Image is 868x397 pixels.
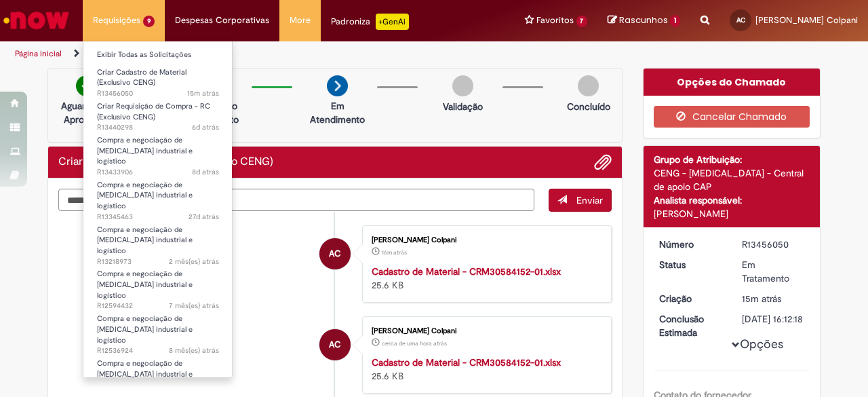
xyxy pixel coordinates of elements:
a: Aberto R13345463 : Compra e negociação de Capex industrial e logístico [83,178,233,207]
span: Compra e negociação de [MEDICAL_DATA] industrial e logístico [97,269,193,300]
div: Em Tratamento [742,258,805,285]
div: Opções do Chamado [644,69,821,96]
span: R13345463 [97,212,219,223]
ul: Requisições [83,41,233,378]
span: R12594432 [97,301,219,311]
button: Enviar [549,189,612,212]
div: Grupo de Atribuição: [654,153,810,166]
button: Cancelar Chamado [654,106,810,128]
span: R13218973 [97,257,219,267]
span: 27d atrás [189,212,219,222]
p: Validação [443,100,483,113]
div: R13456050 [742,238,805,251]
div: [PERSON_NAME] Colpani [372,327,597,335]
time: 20/08/2025 17:38:49 [192,167,219,177]
span: 8d atrás [192,167,219,177]
div: Adrielli Scarpel Colpani [319,329,351,360]
img: img-circle-grey.png [578,75,599,96]
img: arrow-next.png [327,75,348,96]
span: Favoritos [536,14,574,27]
span: 7 mês(es) atrás [169,301,219,311]
textarea: Digite sua mensagem aqui... [58,189,534,211]
p: Concluído [567,100,610,113]
div: [PERSON_NAME] Colpani [372,236,597,244]
span: Enviar [576,194,603,206]
div: Padroniza [331,14,409,30]
img: img-circle-grey.png [452,75,473,96]
span: 15m atrás [187,88,219,98]
a: Exibir Todas as Solicitações [83,48,233,62]
a: Aberto R12594432 : Compra e negociação de Capex industrial e logístico [83,267,233,296]
span: AC [329,328,341,361]
span: R13456050 [97,88,219,99]
span: 6d atrás [192,122,219,132]
img: check-circle-green.png [76,75,97,96]
dt: Criação [649,292,732,305]
span: Rascunhos [619,14,668,26]
time: 22/08/2025 14:57:43 [192,122,219,132]
a: Aberto R12430283 : Compra e negociação de Capex industrial e logístico [83,356,233,385]
button: Adicionar anexos [594,153,612,171]
div: [DATE] 16:12:18 [742,312,805,326]
a: Aberto R13440298 : Criar Requisição de Compra - RC (Exclusivo CENG) [83,99,233,128]
a: Rascunhos [608,14,680,27]
time: 31/01/2025 08:53:57 [169,301,219,311]
span: R13440298 [97,122,219,133]
div: 28/08/2025 09:12:13 [742,292,805,305]
time: 28/08/2025 09:10:59 [382,248,407,257]
div: Analista responsável: [654,193,810,207]
span: R12536924 [97,345,219,356]
div: [PERSON_NAME] [654,207,810,221]
p: Em Atendimento [304,99,370,126]
div: Adrielli Scarpel Colpani [319,238,351,269]
span: cerca de uma hora atrás [382,339,447,347]
span: R13433906 [97,167,219,178]
dt: Conclusão Estimada [649,312,732,339]
a: Aberto R13433906 : Compra e negociação de Capex industrial e logístico [83,133,233,162]
a: Página inicial [15,48,62,59]
p: Aguardando Aprovação [54,99,119,126]
span: Compra e negociação de [MEDICAL_DATA] industrial e logístico [97,314,193,345]
time: 14/01/2025 17:24:29 [169,345,219,356]
a: Aberto R13456050 : Criar Cadastro de Material (Exclusivo CENG) [83,65,233,94]
div: 25.6 KB [372,356,597,383]
span: 16m atrás [382,248,407,257]
span: Compra e negociação de [MEDICAL_DATA] industrial e logístico [97,358,193,390]
span: Criar Requisição de Compra - RC (Exclusivo CENG) [97,101,210,122]
span: [PERSON_NAME] Colpani [755,14,858,26]
h2: Criar Cadastro de Material (Exclusivo CENG) Histórico de tíquete [58,156,273,168]
a: Aberto R13218973 : Compra e negociação de Capex industrial e logístico [83,223,233,252]
span: Compra e negociação de [MEDICAL_DATA] industrial e logístico [97,225,193,256]
time: 26/06/2025 18:02:37 [169,257,219,267]
dt: Número [649,238,732,251]
span: 9 [143,16,155,27]
div: CENG - [MEDICAL_DATA] - Central de apoio CAP [654,166,810,193]
span: Despesas Corporativas [175,14,269,27]
span: Compra e negociação de [MEDICAL_DATA] industrial e logístico [97,180,193,211]
span: 15m atrás [742,292,781,305]
div: 25.6 KB [372,265,597,292]
span: Criar Cadastro de Material (Exclusivo CENG) [97,67,186,88]
dt: Status [649,258,732,271]
span: AC [329,238,341,270]
span: AC [736,16,745,24]
a: Cadastro de Material - CRM30584152-01.xlsx [372,265,561,278]
time: 01/08/2025 12:32:56 [189,212,219,222]
span: 1 [670,15,680,27]
time: 28/08/2025 09:12:15 [187,88,219,98]
span: More [290,14,311,27]
time: 28/08/2025 09:12:13 [742,292,781,305]
span: 7 [576,16,588,27]
a: Cadastro de Material - CRM30584152-01.xlsx [372,356,561,368]
span: Compra e negociação de [MEDICAL_DATA] industrial e logístico [97,135,193,166]
span: Requisições [93,14,140,27]
a: Aberto R12536924 : Compra e negociação de Capex industrial e logístico [83,311,233,341]
img: ServiceNow [1,7,71,34]
span: 2 mês(es) atrás [169,257,219,267]
span: 8 mês(es) atrás [169,345,219,356]
ul: Trilhas de página [10,41,568,67]
p: +GenAi [376,14,409,30]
